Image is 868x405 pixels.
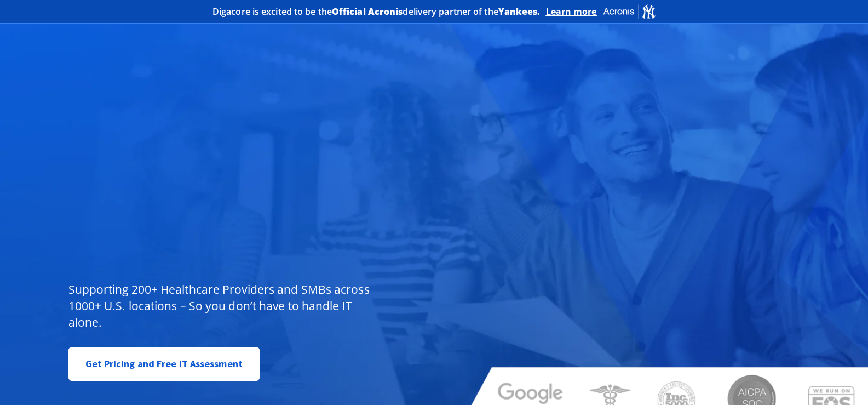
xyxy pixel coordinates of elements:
[498,5,541,18] b: Yankees.
[546,6,597,17] a: Learn more
[68,347,260,381] a: Get Pricing and Free IT Assessment
[602,3,656,19] img: Acronis
[212,7,541,16] h2: Digacore is excited to be the delivery partner of the
[85,353,243,375] span: Get Pricing and Free IT Assessment
[68,281,375,330] p: Supporting 200+ Healthcare Providers and SMBs across 1000+ U.S. locations – So you don’t have to ...
[332,5,403,18] b: Official Acronis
